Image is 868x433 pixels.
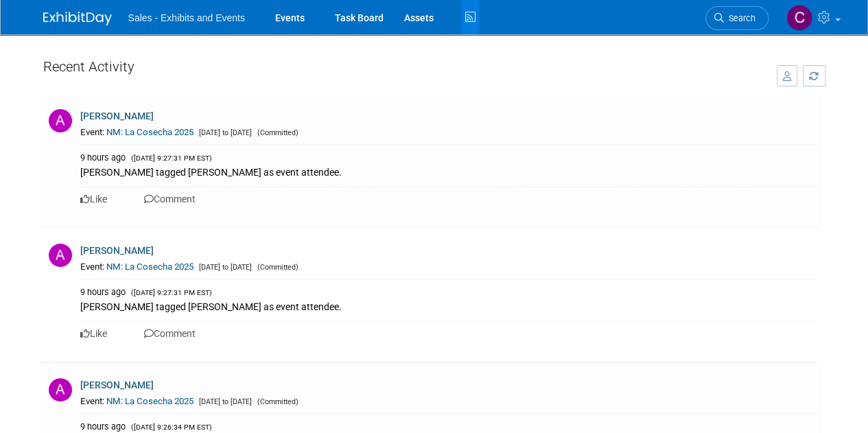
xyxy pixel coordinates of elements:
span: [DATE] to [DATE] [196,128,252,137]
a: Comment [144,194,196,204]
img: A.jpg [49,378,72,401]
span: 9 hours ago [80,152,126,163]
span: ([DATE] 9:26:34 PM EST) [128,423,212,432]
span: (Committed) [254,263,298,272]
img: A.jpg [49,109,72,132]
span: Event: [80,396,104,406]
span: Sales - Exhibits and Events [128,12,245,23]
a: Like [80,194,107,204]
span: [DATE] to [DATE] [196,263,252,272]
div: [PERSON_NAME] tagged [PERSON_NAME] as event attendee. [80,164,817,179]
span: (Committed) [254,128,298,137]
a: NM: La Cosecha 2025 [106,261,193,272]
span: 9 hours ago [80,421,126,432]
div: Recent Activity [43,51,763,88]
a: [PERSON_NAME] [80,245,154,256]
a: Comment [144,328,196,339]
img: ExhibitDay [43,12,112,25]
a: Like [80,328,107,339]
span: 9 hours ago [80,287,126,297]
span: (Committed) [254,397,298,406]
span: Event: [80,127,104,137]
span: Event: [80,261,104,272]
div: [PERSON_NAME] tagged [PERSON_NAME] as event attendee. [80,299,817,314]
a: [PERSON_NAME] [80,379,154,390]
a: NM: La Cosecha 2025 [106,396,193,406]
a: [PERSON_NAME] [80,110,154,121]
a: Search [705,6,769,30]
span: ([DATE] 9:27:31 PM EST) [128,288,212,297]
a: NM: La Cosecha 2025 [106,127,193,137]
span: Search [724,13,755,23]
span: [DATE] to [DATE] [196,397,252,406]
img: Christine Lurz [786,5,812,31]
span: ([DATE] 9:27:31 PM EST) [128,154,212,163]
img: A.jpg [49,244,72,267]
